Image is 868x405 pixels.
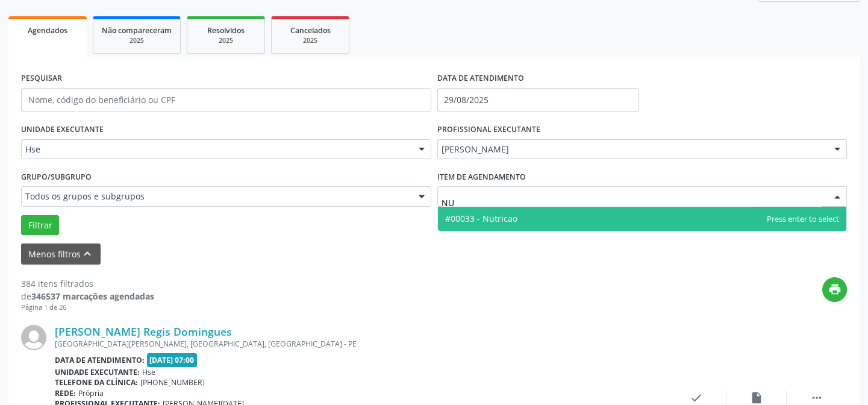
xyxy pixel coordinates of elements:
[828,283,841,296] i: print
[750,391,763,404] i: insert_drive_file
[31,290,154,302] strong: 346537 marcações agendadas
[196,36,256,45] div: 2025
[55,355,145,365] b: Data de atendimento:
[21,290,154,303] div: de
[810,391,823,404] i: 
[437,88,639,112] input: Selecione um intervalo
[28,25,67,36] span: Agendados
[690,391,703,404] i: check
[55,377,138,388] b: Telefone da clínica:
[445,213,517,224] span: #00033 - Nutricao
[21,88,431,112] input: Nome, código do beneficiário ou CPF
[21,303,154,313] div: Página 1 de 26
[25,190,407,202] span: Todos os grupos e subgrupos
[55,325,232,338] a: [PERSON_NAME] Regis Domingues
[442,190,823,215] input: Selecionar procedimento
[280,36,340,45] div: 2025
[207,25,245,36] span: Resolvidos
[437,168,526,186] label: Item de agendamento
[21,168,92,186] label: Grupo/Subgrupo
[55,367,140,377] b: Unidade executante:
[81,247,94,260] i: keyboard_arrow_up
[142,367,155,377] span: Hse
[25,143,407,155] span: Hse
[437,121,540,139] label: PROFISSIONAL EXECUTANTE
[102,25,172,36] span: Não compareceram
[442,143,823,155] span: [PERSON_NAME]
[21,121,104,139] label: UNIDADE EXECUTANTE
[437,69,524,88] label: DATA DE ATENDIMENTO
[21,215,59,236] button: Filtrar
[21,325,46,350] img: img
[21,243,101,265] button: Menos filtroskeyboard_arrow_up
[290,25,331,36] span: Cancelados
[822,277,847,302] button: print
[147,353,198,367] span: [DATE] 07:00
[78,388,104,398] span: Própria
[102,36,172,45] div: 2025
[55,339,666,349] div: [GEOGRAPHIC_DATA][PERSON_NAME], [GEOGRAPHIC_DATA], [GEOGRAPHIC_DATA] - PE
[140,377,205,388] span: [PHONE_NUMBER]
[21,69,62,88] label: PESQUISAR
[21,277,154,290] div: 384 itens filtrados
[55,388,76,398] b: Rede:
